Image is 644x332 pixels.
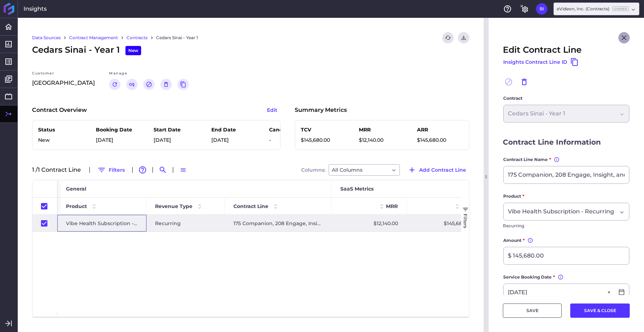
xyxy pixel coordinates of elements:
ins: Owner [612,6,629,11]
p: [DATE] [154,136,200,144]
span: General [66,186,86,192]
a: Contracts [127,35,148,41]
div: Manage [109,71,189,79]
p: [GEOGRAPHIC_DATA] [32,79,95,87]
button: Add Contract Line [405,164,469,176]
button: SAVE [503,304,562,318]
span: Amount [503,237,521,244]
span: Contract Line [233,203,268,209]
div: eVideon, Inc. (Contracts) [557,6,629,12]
p: $145,680.00 [417,136,463,144]
span: All Columns [332,166,362,174]
div: Dropdown select [553,2,639,15]
button: General Settings [519,3,530,15]
div: 1 / 1 Contract Line [32,167,85,173]
span: Vibe Health Subscription - Recurring [508,207,614,216]
button: Download [458,32,469,43]
p: Recurring [503,221,630,228]
span: Cedars Sinai - Year 1 [32,43,141,56]
p: Booking Date [96,126,142,134]
button: Help [502,3,513,15]
p: Summary Metrics [295,106,347,114]
button: Edit [264,104,280,116]
p: MRR [359,126,405,134]
button: Delete [160,79,172,90]
p: End Date [211,126,258,134]
p: New [38,136,84,144]
span: Filters [463,214,468,228]
p: Contract Overview [32,106,87,114]
p: TCV [301,126,347,134]
p: [DATE] [211,136,258,144]
span: Service Booking Date [503,274,552,281]
span: Contract Line Information [503,137,601,147]
button: Insights Contract Line ID [503,56,579,68]
button: Renew [109,79,120,90]
button: User Menu [536,3,547,15]
span: SaaS Metrics [340,186,373,192]
div: Dropdown select [329,164,400,176]
button: Close [618,32,630,43]
span: Columns: [301,167,325,172]
button: SAVE & CLOSE [570,304,630,318]
div: 175 Companion, 208 Engage, Insight, and Aware [225,215,332,232]
div: Customer [32,71,95,79]
div: $12,140.00 [332,215,407,232]
button: Cancel [143,79,155,90]
p: Status [38,126,84,134]
p: $12,140.00 [359,136,405,144]
button: Filters [94,164,128,176]
button: Close [606,284,614,301]
button: Refresh [442,32,454,43]
span: Product [66,203,87,209]
p: - [269,136,315,144]
div: Recurring [146,215,225,232]
span: Contract [503,95,522,102]
div: Dropdown select [503,203,629,221]
div: New [125,46,141,55]
span: Product [503,193,521,200]
p: Start Date [154,126,200,134]
a: Cedars Sinai - Year 1 [156,35,198,41]
a: Data Sources [32,35,61,41]
button: Search by [157,164,169,176]
a: Contract Management [69,35,118,41]
input: Name your contract line [504,166,629,183]
span: Add Contract Line [419,166,466,174]
span: Vibe Health Subscription - Recurring [66,215,138,232]
span: Contract Line Name [503,156,548,163]
input: Enter Amount [504,247,629,264]
p: [DATE] [96,136,142,144]
p: Cancel Date [269,126,315,134]
button: Link [126,79,138,90]
div: $145,680.00 [407,215,481,232]
span: Revenue Type [155,203,192,209]
input: Select Date [504,284,614,301]
button: Delete [519,76,530,88]
p: ARR [417,126,463,134]
span: MRR [386,203,398,209]
p: $145,680.00 [301,136,347,144]
span: Edit Contract Line [503,43,582,56]
div: Press SPACE to deselect this row. [32,215,57,232]
span: Insights Contract Line ID [503,58,567,66]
